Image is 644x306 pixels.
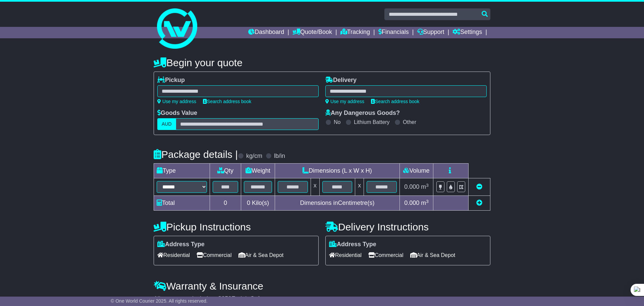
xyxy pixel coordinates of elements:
[404,200,419,206] span: 0.000
[157,250,190,260] span: Residential
[292,27,332,38] a: Quote/Book
[210,164,241,178] td: Qty
[371,99,419,104] a: Search address book
[452,27,482,38] a: Settings
[354,119,390,125] label: Lithium Battery
[247,200,250,206] span: 0
[154,149,238,160] h4: Package details |
[329,241,376,248] label: Address Type
[325,99,364,104] a: Use my address
[241,196,275,211] td: Kilo(s)
[154,221,319,232] h4: Pickup Instructions
[238,250,284,260] span: Air & Sea Depot
[476,183,482,190] a: Remove this item
[154,280,490,292] h4: Warranty & Insurance
[311,178,319,196] td: x
[417,27,444,38] a: Support
[197,250,231,260] span: Commercial
[404,183,419,190] span: 0.000
[275,164,399,178] td: Dimensions (L x W x H)
[154,196,210,211] td: Total
[340,27,370,38] a: Tracking
[154,295,490,303] div: All our quotes include a $ FreightSafe warranty.
[210,196,241,211] td: 0
[410,250,455,260] span: Air & Sea Depot
[241,164,275,178] td: Weight
[325,221,490,232] h4: Delivery Instructions
[399,164,433,178] td: Volume
[426,183,429,188] sup: 3
[275,196,399,211] td: Dimensions in Centimetre(s)
[203,99,251,104] a: Search address book
[334,119,340,125] label: No
[221,295,231,302] span: 250
[355,178,364,196] td: x
[421,200,429,206] span: m
[157,110,197,117] label: Goods Value
[368,250,403,260] span: Commercial
[476,200,482,206] a: Add new item
[403,119,416,125] label: Other
[157,241,205,248] label: Address Type
[421,183,429,190] span: m
[157,99,196,104] a: Use my address
[274,152,285,160] label: lb/in
[248,27,284,38] a: Dashboard
[246,152,262,160] label: kg/cm
[154,164,210,178] td: Type
[325,77,357,84] label: Delivery
[111,298,208,304] span: © One World Courier 2025. All rights reserved.
[154,57,490,68] h4: Begin your quote
[329,250,362,260] span: Residential
[325,110,400,117] label: Any Dangerous Goods?
[157,77,185,84] label: Pickup
[426,199,429,204] sup: 3
[378,27,409,38] a: Financials
[157,118,176,130] label: AUD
